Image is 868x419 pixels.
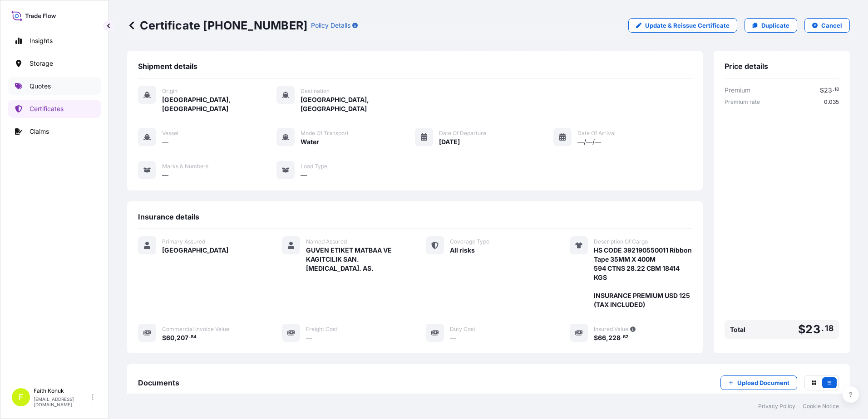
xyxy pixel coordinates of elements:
[450,333,456,342] span: —
[450,246,475,255] span: All risks
[628,18,737,33] a: Update & Reissue Certificate
[311,21,350,30] p: Policy Details
[177,335,188,341] span: 207
[30,82,51,91] p: Quotes
[162,335,166,341] span: $
[306,238,347,245] span: Named Assured
[598,335,606,341] span: 66
[8,32,101,50] a: Insights
[34,396,90,407] p: [EMAIL_ADDRESS][DOMAIN_NAME]
[30,104,64,113] p: Certificates
[162,95,276,113] span: [GEOGRAPHIC_DATA], [GEOGRAPHIC_DATA]
[191,336,197,339] span: 84
[594,326,628,333] span: Insured Value
[725,98,760,106] span: Premium rate
[162,163,208,170] span: Marks & Numbers
[730,325,745,334] span: Total
[162,88,178,95] span: Origin
[745,18,797,33] a: Duplicate
[162,326,229,333] span: Commercial Invoice Value
[174,335,177,341] span: ,
[825,326,833,331] span: 18
[301,137,319,146] span: Water
[758,403,795,410] a: Privacy Policy
[824,87,832,93] span: 23
[8,77,101,95] a: Quotes
[30,59,53,68] p: Storage
[577,130,616,137] span: Date of Arrival
[820,87,824,93] span: $
[301,130,349,137] span: Mode of Transport
[138,62,197,71] span: Shipment details
[138,378,179,387] span: Documents
[306,326,337,333] span: Freight Cost
[301,95,415,113] span: [GEOGRAPHIC_DATA], [GEOGRAPHIC_DATA]
[8,54,101,73] a: Storage
[725,62,768,71] span: Price details
[30,127,49,136] p: Claims
[594,238,648,245] span: Description Of Cargo
[450,238,489,245] span: Coverage Type
[162,130,178,137] span: Vessel
[798,324,805,335] span: $
[577,137,601,146] span: —/—/—
[821,21,842,30] p: Cancel
[34,387,90,395] p: Faith Konuk
[166,335,174,341] span: 60
[301,163,327,170] span: Load Type
[621,336,622,339] span: .
[594,246,692,309] span: HS CODE 392190550011 Ribbon Tape 35MM X 400M 594 CTNS 28.22 CBM 18414 KGS INSURANCE PREMIUM USD 1...
[162,238,205,245] span: Primary Assured
[761,21,789,30] p: Duplicate
[606,335,608,341] span: ,
[439,137,460,146] span: [DATE]
[824,98,839,106] span: 0.035
[608,335,621,341] span: 228
[623,336,628,339] span: 62
[301,88,330,95] span: Destination
[306,246,404,273] span: GUVEN ETIKET MATBAA VE KAGITCILIK SAN. [MEDICAL_DATA]. AS.
[189,336,190,339] span: .
[803,403,839,410] a: Cookie Notice
[821,326,824,331] span: .
[804,18,850,33] button: Cancel
[162,246,228,255] span: [GEOGRAPHIC_DATA]
[306,333,312,342] span: —
[805,324,820,335] span: 23
[138,212,199,221] span: Insurance details
[834,88,839,91] span: 18
[450,326,475,333] span: Duty Cost
[720,375,797,390] button: Upload Document
[127,18,307,33] p: Certificate [PHONE_NUMBER]
[162,171,168,180] span: —
[19,393,24,402] span: F
[725,86,750,95] span: Premium
[8,100,101,118] a: Certificates
[833,88,834,91] span: .
[301,171,307,180] span: —
[737,378,789,387] p: Upload Document
[30,36,53,45] p: Insights
[162,137,168,146] span: —
[594,335,598,341] span: $
[439,130,486,137] span: Date of Departure
[645,21,730,30] p: Update & Reissue Certificate
[8,122,101,141] a: Claims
